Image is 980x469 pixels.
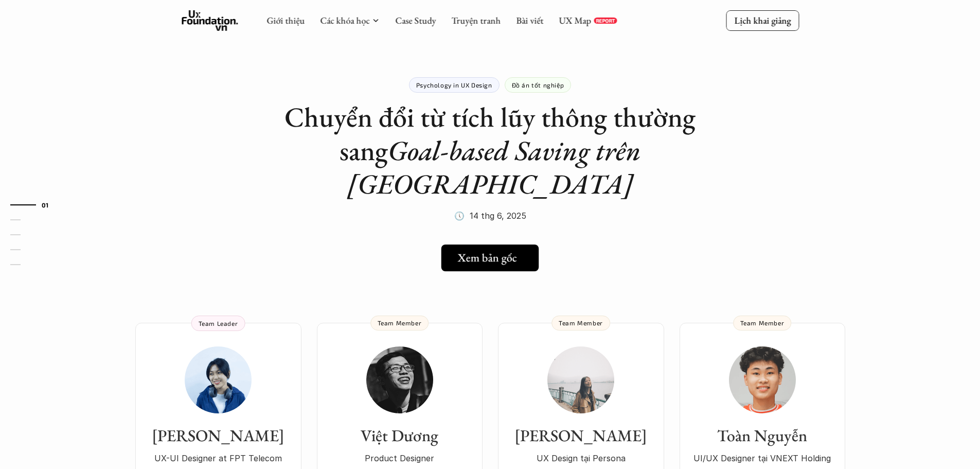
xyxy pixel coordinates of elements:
[594,18,617,24] a: REPORT
[42,201,49,208] strong: 01
[451,14,501,26] a: Truyện tranh
[378,319,422,326] p: Team Member
[458,251,517,265] h5: Xem bản gốc
[559,319,603,326] p: Team Member
[596,18,615,24] p: REPORT
[740,319,785,326] p: Team Member
[734,14,791,26] p: Lịch khai giảng
[508,426,654,445] h3: [PERSON_NAME]
[395,14,436,26] a: Case Study
[454,208,526,223] p: 🕔 14 thg 6, 2025
[347,132,647,202] em: Goal-based Saving trên [GEOGRAPHIC_DATA]
[508,450,654,466] p: UX Design tại Persona
[516,14,543,26] a: Bài viết
[146,450,291,466] p: UX-UI Designer at FPT Telecom
[284,100,696,200] h1: Chuyển đổi từ tích lũy thông thường sang
[416,81,492,89] p: Psychology in UX Design
[266,14,305,26] a: Giới thiệu
[327,450,472,466] p: Product Designer
[559,14,591,26] a: UX Map
[327,426,472,445] h3: Việt Dương
[726,10,799,30] a: Lịch khai giảng
[10,199,59,211] a: 01
[441,245,539,271] a: Xem bản gốc
[146,426,291,445] h3: [PERSON_NAME]
[690,426,835,445] h3: Toàn Nguyễn
[512,81,564,89] p: Đồ án tốt nghiệp
[690,450,835,466] p: UI/UX Designer tại VNEXT Holding
[199,320,238,327] p: Team Leader
[320,14,369,26] a: Các khóa học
